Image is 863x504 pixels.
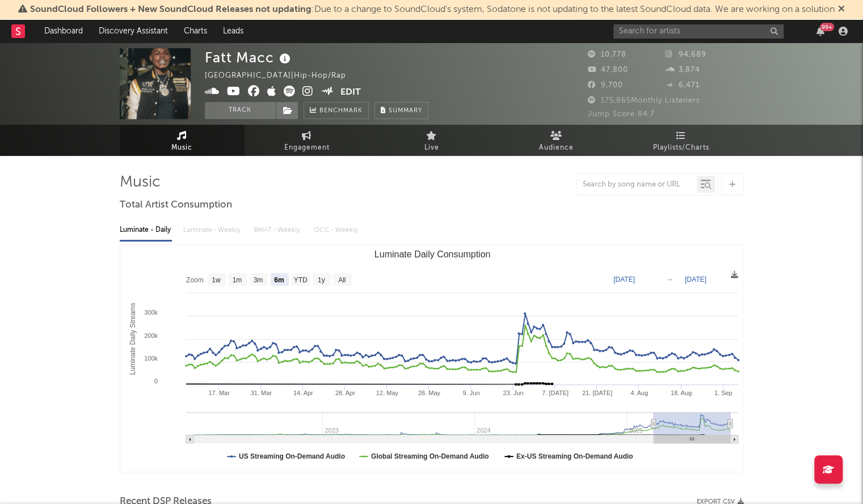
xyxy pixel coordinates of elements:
[494,125,619,156] a: Audience
[588,51,626,58] span: 10,778
[232,276,242,284] text: 1m
[176,20,215,43] a: Charts
[577,180,697,189] input: Search by song name or URL
[666,82,700,89] span: 6,471
[284,141,330,155] span: Engagement
[613,24,784,39] input: Search for artists
[274,276,284,284] text: 6m
[816,27,824,36] button: 99+
[670,389,691,396] text: 18. Aug
[186,276,204,284] text: Zoom
[212,276,221,284] text: 1w
[205,102,276,119] button: Track
[838,5,845,14] span: Dismiss
[369,125,494,156] a: Live
[335,389,355,396] text: 28. Apr
[120,221,172,240] div: Luminate - Daily
[516,452,633,460] text: Ex-US Streaming On-Demand Audio
[304,102,369,119] a: Benchmark
[418,389,440,396] text: 26. May
[128,303,136,375] text: Luminate Daily Streams
[30,5,311,14] span: SoundCloud Followers + New SoundCloud Releases not updating
[371,452,489,460] text: Global Streaming On-Demand Audio
[154,378,157,384] text: 0
[253,276,263,284] text: 3m
[503,389,523,396] text: 23. Jun
[239,452,345,460] text: US Streaming On-Demand Audio
[630,389,647,396] text: 4. Aug
[389,108,422,114] span: Summary
[120,125,245,156] a: Music
[619,125,744,156] a: Playlists/Charts
[120,198,232,212] span: Total Artist Consumption
[376,389,398,396] text: 12. May
[714,389,732,396] text: 1. Sep
[685,276,706,283] text: [DATE]
[338,276,346,284] text: All
[588,97,700,104] span: 175,865 Monthly Listeners
[582,389,612,396] text: 21. [DATE]
[293,276,307,284] text: YTD
[91,20,176,43] a: Discovery Assistant
[208,389,230,396] text: 17. Mar
[613,276,635,283] text: [DATE]
[144,309,158,316] text: 300k
[820,23,834,31] div: 99 +
[374,249,490,259] text: Luminate Daily Consumption
[541,389,568,396] text: 7. [DATE]
[588,111,655,118] span: Jump Score: 84.7
[250,389,272,396] text: 31. Mar
[317,276,325,284] text: 1y
[588,66,628,74] span: 47,800
[120,245,744,472] svg: Luminate Daily Consumption
[293,389,313,396] text: 14. Apr
[424,141,439,155] span: Live
[462,389,479,396] text: 9. Jun
[215,20,251,43] a: Leads
[319,104,363,118] span: Benchmark
[36,20,91,43] a: Dashboard
[171,141,192,155] span: Music
[205,69,359,83] div: [GEOGRAPHIC_DATA] | Hip-Hop/Rap
[374,102,428,119] button: Summary
[666,66,700,74] span: 3,874
[144,355,158,362] text: 100k
[245,125,369,156] a: Engagement
[30,5,835,14] span: : Due to a change to SoundCloud's system, Sodatone is not updating to the latest SoundCloud data....
[588,82,623,89] span: 9,700
[666,51,706,58] span: 94,689
[539,141,574,155] span: Audience
[340,86,361,100] button: Edit
[144,332,158,339] text: 200k
[205,48,293,67] div: Fatt Macc
[666,276,673,283] text: →
[653,141,709,155] span: Playlists/Charts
